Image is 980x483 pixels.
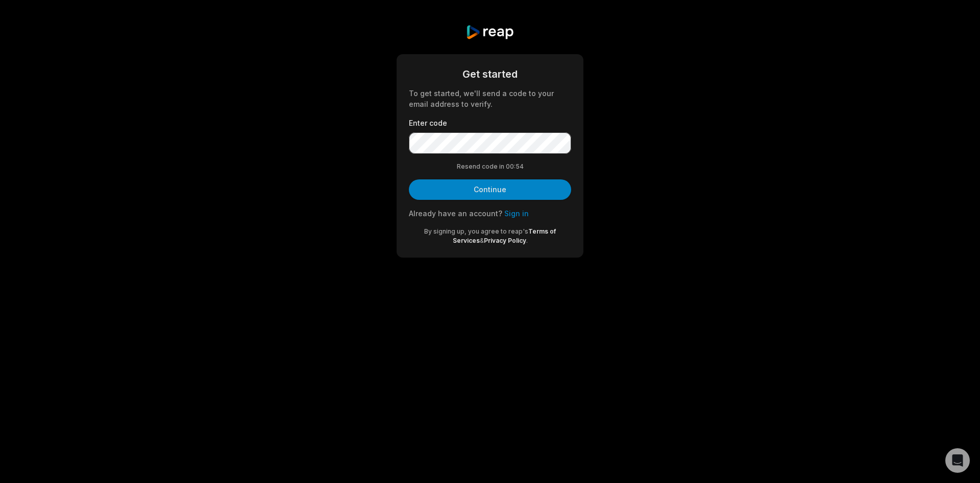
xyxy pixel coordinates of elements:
[516,162,524,171] span: 54
[465,25,514,40] img: reap
[484,237,526,244] a: Privacy Policy
[409,118,571,128] label: Enter code
[409,66,571,82] div: Get started
[409,162,571,171] div: Resend code in 00:
[945,448,970,473] div: Open Intercom Messenger
[480,237,484,244] span: &
[409,209,502,218] span: Already have an account?
[526,237,528,244] span: .
[424,227,528,235] span: By signing up, you agree to reap's
[409,179,571,200] button: Continue
[409,88,571,109] div: To get started, we'll send a code to your email address to verify.
[504,209,529,218] a: Sign in
[453,227,556,244] a: Terms of Services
